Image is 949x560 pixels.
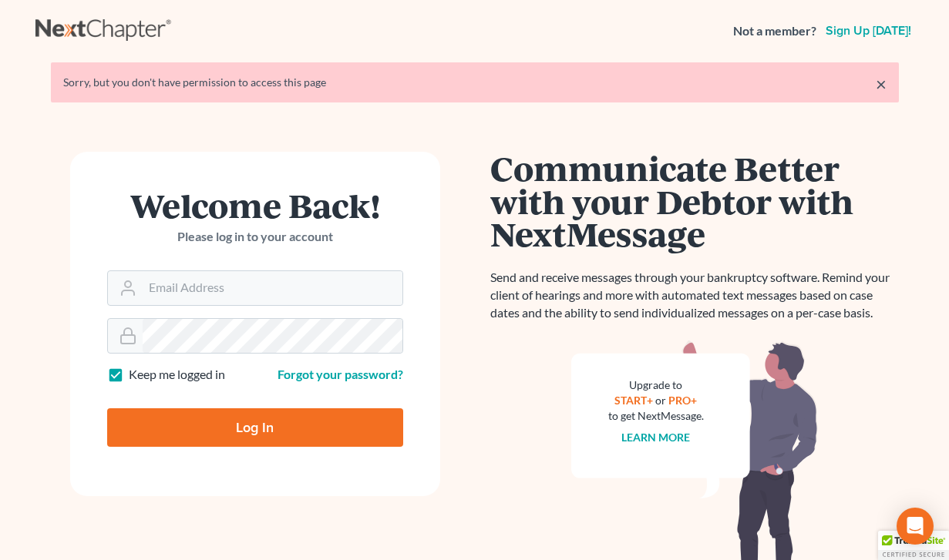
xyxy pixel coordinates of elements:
span: or [655,394,666,407]
input: Email Address [143,271,402,305]
a: × [876,75,887,93]
h1: Communicate Better with your Debtor with NextMessage [490,152,899,250]
p: Send and receive messages through your bankruptcy software. Remind your client of hearings and mo... [490,269,899,322]
h1: Welcome Back! [107,189,403,222]
a: Learn more [621,431,690,444]
a: START+ [614,394,653,407]
label: Keep me logged in [129,366,225,384]
strong: Not a member? [733,22,816,40]
a: PRO+ [668,394,697,407]
p: Please log in to your account [107,228,403,246]
div: TrustedSite Certified [878,531,949,560]
input: Log In [107,408,403,447]
div: Open Intercom Messenger [897,508,934,545]
a: Forgot your password? [278,367,403,381]
div: to get NextMessage. [608,408,704,424]
div: Upgrade to [608,377,704,393]
div: Sorry, but you don't have permission to access this page [63,75,887,90]
a: Sign up [DATE]! [823,25,914,37]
